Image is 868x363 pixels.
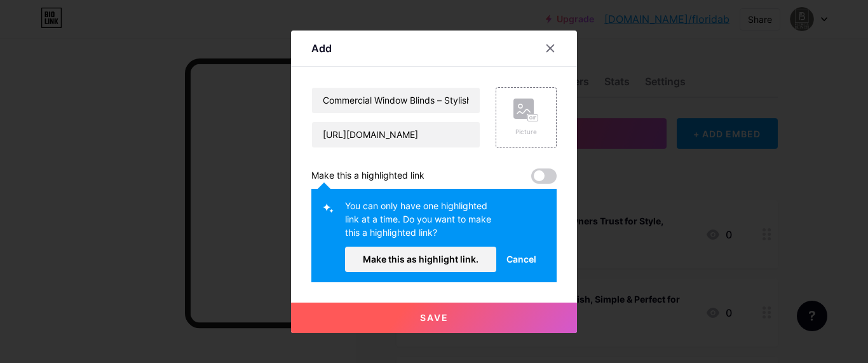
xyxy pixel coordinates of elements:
[311,168,424,184] div: Make this a highlighted link
[291,303,577,333] button: Save
[345,247,496,272] button: Make this as highlight link.
[506,252,536,266] span: Cancel
[420,312,449,323] span: Save
[345,199,496,247] div: You can only have one highlighted link at a time. Do you want to make this a highlighted link?
[311,41,332,56] div: Add
[312,88,480,113] input: Title
[513,127,539,137] div: Picture
[312,122,480,147] input: URL
[496,247,546,272] button: Cancel
[363,254,478,264] span: Make this as highlight link.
